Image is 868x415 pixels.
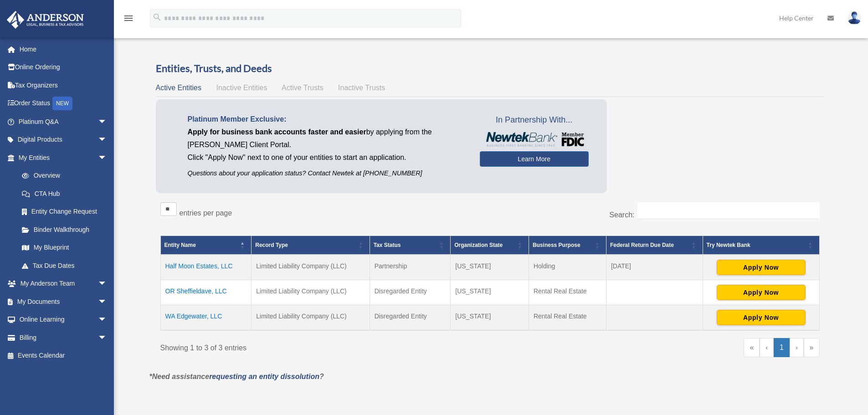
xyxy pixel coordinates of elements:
[52,97,72,110] div: NEW
[149,373,324,380] em: *Need assistance ?
[6,113,121,131] a: Platinum Q&Aarrow_drop_down
[370,280,451,305] td: Disregarded Entity
[609,211,634,219] label: Search:
[255,242,288,248] span: Record Type
[717,285,806,300] button: Apply Now
[123,13,134,24] i: menu
[6,275,121,293] a: My Anderson Teamarrow_drop_down
[529,280,606,305] td: Rental Real Estate
[6,149,116,167] a: My Entitiesarrow_drop_down
[152,12,162,22] i: search
[606,255,703,280] td: [DATE]
[98,149,116,167] span: arrow_drop_down
[760,338,774,357] a: Previous
[216,84,267,92] span: Inactive Entities
[160,305,252,331] td: WA Edgewater, LLC
[454,242,503,248] span: Organization State
[98,131,116,149] span: arrow_drop_down
[529,255,606,280] td: Holding
[370,255,451,280] td: Partnership
[451,305,529,331] td: [US_STATE]
[188,168,466,179] p: Questions about your application status? Contact Newtek at [PHONE_NUMBER]
[484,132,584,147] img: NewtekBankLogoSM.png
[160,280,252,305] td: OR Sheffieldave, LLC
[451,255,529,280] td: [US_STATE]
[160,338,483,354] div: Showing 1 to 3 of 3 entries
[13,184,116,203] a: CTA Hub
[209,373,319,380] a: requesting an entity dissolution
[610,242,674,248] span: Federal Return Due Date
[98,328,116,347] span: arrow_drop_down
[529,236,606,255] th: Business Purpose: Activate to sort
[774,338,790,357] a: 1
[98,311,116,329] span: arrow_drop_down
[282,84,324,92] span: Active Trusts
[123,16,134,24] a: menu
[533,242,580,248] span: Business Purpose
[529,305,606,331] td: Rental Real Estate
[13,220,116,239] a: Binder Walkthrough
[4,11,87,29] img: Anderson Advisors Platinum Portal
[188,126,466,151] p: by applying from the [PERSON_NAME] Client Portal.
[374,242,401,248] span: Tax Status
[744,338,760,357] a: First
[164,242,196,248] span: Entity Name
[188,128,366,136] span: Apply for business bank accounts faster and easier
[6,311,121,329] a: Online Learningarrow_drop_down
[717,310,806,325] button: Apply Now
[480,151,589,167] a: Learn More
[451,280,529,305] td: [US_STATE]
[804,338,820,357] a: Last
[338,84,385,92] span: Inactive Trusts
[6,58,121,77] a: Online Ordering
[98,275,116,293] span: arrow_drop_down
[6,40,121,58] a: Home
[13,167,112,185] a: Overview
[6,76,121,94] a: Tax Organizers
[13,239,116,257] a: My Blueprint
[98,113,116,131] span: arrow_drop_down
[252,236,370,255] th: Record Type: Activate to sort
[370,236,451,255] th: Tax Status: Activate to sort
[188,151,466,164] p: Click "Apply Now" next to one of your entities to start an application.
[156,61,824,76] h3: Entities, Trusts, and Deeds
[98,292,116,311] span: arrow_drop_down
[188,113,466,126] p: Platinum Member Exclusive:
[6,131,121,149] a: Digital Productsarrow_drop_down
[6,292,121,311] a: My Documentsarrow_drop_down
[790,338,804,357] a: Next
[252,255,370,280] td: Limited Liability Company (LLC)
[252,305,370,331] td: Limited Liability Company (LLC)
[847,11,861,25] img: User Pic
[6,94,121,113] a: Order StatusNEW
[451,236,529,255] th: Organization State: Activate to sort
[156,84,201,92] span: Active Entities
[6,347,121,365] a: Events Calendar
[480,113,589,128] span: In Partnership With...
[707,240,806,251] div: Try Newtek Bank
[160,236,252,255] th: Entity Name: Activate to invert sorting
[160,255,252,280] td: Half Moon Estates, LLC
[252,280,370,305] td: Limited Liability Company (LLC)
[370,305,451,331] td: Disregarded Entity
[6,328,121,347] a: Billingarrow_drop_down
[717,260,806,275] button: Apply Now
[606,236,703,255] th: Federal Return Due Date: Activate to sort
[13,256,116,275] a: Tax Due Dates
[180,209,232,217] label: entries per page
[13,203,116,221] a: Entity Change Request
[703,236,819,255] th: Try Newtek Bank : Activate to sort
